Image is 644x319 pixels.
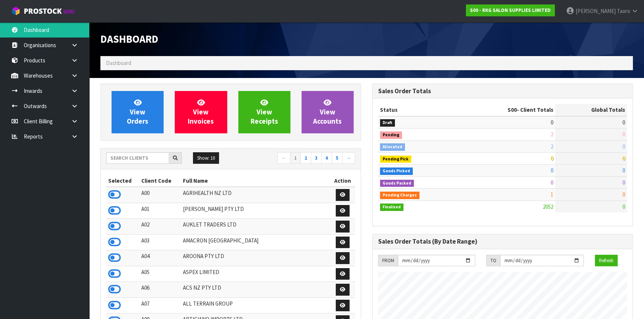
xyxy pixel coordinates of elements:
td: ACS NZ PTY LTD [181,282,330,298]
a: 4 [321,152,332,164]
span: 2052 [543,203,553,210]
span: Dashboard [100,32,158,46]
a: 5 [332,152,342,164]
span: View Receipts [251,98,278,126]
nav: Page navigation [236,152,355,165]
span: Dashboard [106,59,131,66]
a: 3 [311,152,322,164]
a: S00 - RKG SALON SUPPLIES LIMITED [466,4,555,16]
th: - Client Totals [460,104,555,116]
button: Show: 10 [193,152,219,164]
span: 0 [622,167,625,174]
a: 2 [300,152,311,164]
span: 0 [622,191,625,198]
h3: Sales Order Totals (By Date Range) [378,238,627,245]
span: Goods Packed [380,180,414,187]
span: 0 [622,131,625,138]
span: Pending Pick [380,156,411,163]
h3: Sales Order Totals [378,88,627,95]
span: Pending Charges [380,192,419,199]
span: Taoro [617,7,630,14]
a: ← [277,152,290,164]
div: FROM [378,255,398,267]
th: Status [378,104,460,116]
a: 1 [290,152,301,164]
span: View Orders [127,98,148,126]
td: A01 [139,203,181,219]
td: A02 [139,219,181,235]
span: View Accounts [313,98,342,126]
span: 0 [551,119,553,126]
span: Draft [380,119,395,127]
a: ViewReceipts [238,91,290,133]
td: ALL TERRAIN GROUP [181,297,330,313]
span: 0 [551,155,553,162]
a: ViewOrders [112,91,164,133]
td: [PERSON_NAME] PTY LTD [181,203,330,219]
span: Goods Picked [380,167,413,175]
td: A07 [139,297,181,313]
a: ViewInvoices [175,91,227,133]
span: 0 [622,203,625,210]
th: Full Name [181,175,330,187]
span: 1 [551,191,553,198]
th: Selected [106,175,139,187]
td: A00 [139,187,181,203]
span: 0 [551,179,553,186]
span: S00 [508,106,517,113]
span: Finalised [380,204,403,211]
td: A05 [139,266,181,282]
span: ProStock [24,6,62,16]
a: ViewAccounts [302,91,354,133]
th: Action [330,175,355,187]
span: 0 [622,119,625,126]
span: 0 [622,143,625,150]
strong: S00 - RKG SALON SUPPLIES LIMITED [470,7,551,13]
div: TO [486,255,500,267]
input: Search clients [106,152,169,164]
td: AROONA PTY LTD [181,250,330,266]
td: AUKLET TRADERS LTD [181,219,330,235]
td: A06 [139,282,181,298]
td: AGRIHEALTH NZ LTD [181,187,330,203]
span: 0 [551,167,553,174]
span: Pending [380,131,402,139]
span: 0 [622,179,625,186]
td: ASPEX LIMITED [181,266,330,282]
td: AMACRON [GEOGRAPHIC_DATA] [181,234,330,250]
td: A04 [139,250,181,266]
span: [PERSON_NAME] [576,7,616,14]
small: WMS [63,8,75,15]
button: Refresh [595,255,618,267]
span: View Invoices [188,98,214,126]
th: Client Code [139,175,181,187]
img: cube-alt.png [11,6,20,16]
td: A03 [139,234,181,250]
span: 0 [622,155,625,162]
span: 2 [551,143,553,150]
span: Allocated [380,143,405,151]
span: 2 [551,131,553,138]
a: → [342,152,355,164]
th: Global Totals [555,104,627,116]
